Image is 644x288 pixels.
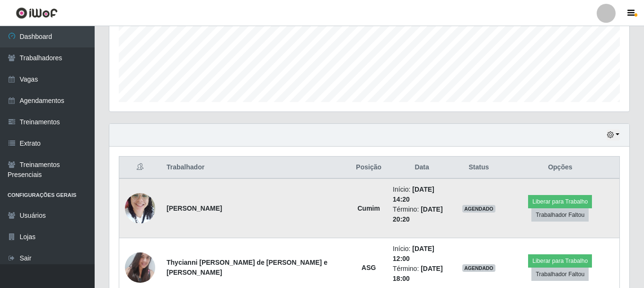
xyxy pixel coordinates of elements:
[393,245,434,262] time: [DATE] 12:00
[528,254,592,268] button: Liberar para Trabalho
[16,7,58,19] img: CoreUI Logo
[528,195,592,208] button: Liberar para Trabalho
[387,157,457,179] th: Data
[167,204,222,212] strong: [PERSON_NAME]
[393,264,451,284] li: Término:
[501,157,620,179] th: Opções
[531,268,589,281] button: Trabalhador Faltou
[393,186,434,203] time: [DATE] 14:20
[531,208,589,222] button: Trabalhador Faltou
[357,204,379,212] strong: Cumim
[161,157,350,179] th: Trabalhador
[362,264,376,271] strong: ASG
[167,259,327,276] strong: Thycianni [PERSON_NAME] de [PERSON_NAME] e [PERSON_NAME]
[393,204,451,224] li: Término:
[393,185,451,204] li: Início:
[462,264,495,272] span: AGENDADO
[462,205,495,213] span: AGENDADO
[125,247,155,288] img: 1751462505054.jpeg
[350,157,387,179] th: Posição
[393,244,451,264] li: Início:
[457,157,501,179] th: Status
[125,188,155,228] img: 1739952008601.jpeg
